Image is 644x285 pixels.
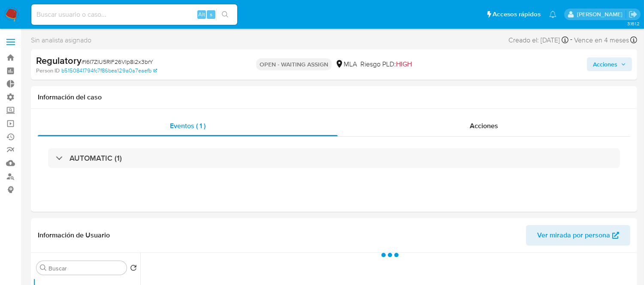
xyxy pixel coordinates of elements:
[38,93,630,102] h1: Información del caso
[396,59,412,69] span: HIGH
[40,264,47,271] button: Buscar
[36,67,60,75] b: Person ID
[48,148,620,168] div: AUTOMATIC (1)
[587,57,632,71] button: Acciones
[256,58,332,70] p: OPEN - WAITING ASSIGN
[130,264,137,274] button: Volver al orden por defecto
[549,11,556,18] a: Notificaciones
[82,57,153,66] span: # I6I7ZlU5RlF26VIp8i2x3brY
[216,9,234,21] button: search-icon
[335,60,357,69] div: MLA
[61,67,157,75] a: b5150841794fc7f86bea129a0a7eaefb
[31,36,91,45] span: Sin analista asignado
[470,121,498,131] span: Acciones
[493,10,541,19] span: Accesos rápidos
[170,121,206,131] span: Eventos ( 1 )
[36,54,82,67] b: Regulatory
[574,36,629,45] span: Vence en 4 meses
[360,60,412,69] span: Riesgo PLD:
[537,225,610,246] span: Ver mirada por persona
[570,34,572,46] span: -
[593,57,617,71] span: Acciones
[577,10,626,18] p: zoe.breuer@mercadolibre.com
[629,10,638,19] a: Salir
[31,9,237,20] input: Buscar usuario o caso...
[526,225,630,246] button: Ver mirada por persona
[48,264,123,272] input: Buscar
[508,34,568,46] div: Creado el: [DATE]
[198,10,205,18] span: Alt
[38,231,110,240] h1: Información de Usuario
[70,153,122,163] h3: AUTOMATIC (1)
[210,10,212,18] span: s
